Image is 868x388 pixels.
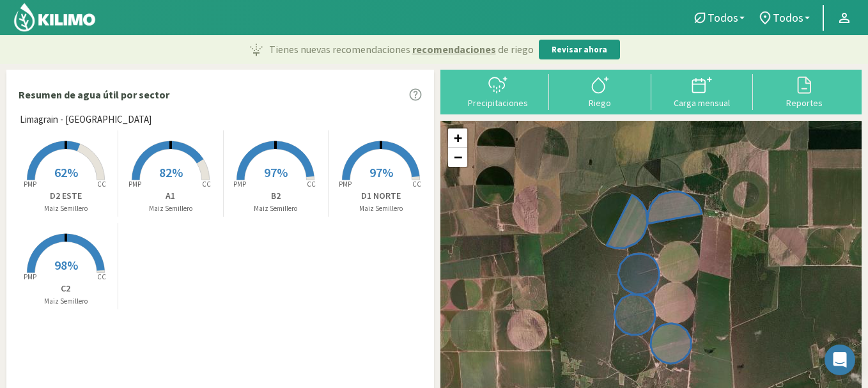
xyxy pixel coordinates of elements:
[412,42,496,57] span: recomendaciones
[13,189,118,203] p: D2 ESTE
[19,87,169,102] p: Resumen de agua útil por sector
[448,128,467,148] a: Zoom in
[549,74,651,108] button: Riego
[412,180,421,189] tspan: CC
[202,180,211,189] tspan: CC
[269,42,534,57] p: Tienes nuevas recomendaciones
[20,113,151,127] span: Limagrain - [GEOGRAPHIC_DATA]
[233,180,246,189] tspan: PMP
[97,180,106,189] tspan: CC
[708,11,738,24] span: Todos
[23,272,36,281] tspan: PMP
[329,203,433,214] p: Maiz Semillero
[13,282,118,295] p: C2
[552,43,607,56] p: Revisar ahora
[447,74,549,108] button: Precipitaciones
[264,164,288,180] span: 97%
[54,164,78,180] span: 62%
[118,189,222,203] p: A1
[757,98,851,107] div: Reportes
[13,2,97,33] img: Kilimo
[13,296,118,307] p: Maiz Semillero
[655,98,750,107] div: Carga mensual
[159,164,183,180] span: 82%
[224,203,328,214] p: Maiz Semillero
[23,180,36,189] tspan: PMP
[369,164,393,180] span: 97%
[498,42,534,57] span: de riego
[307,180,316,189] tspan: CC
[825,345,855,375] div: Open Intercom Messenger
[539,40,620,60] button: Revisar ahora
[448,148,467,167] a: Zoom out
[54,257,78,273] span: 98%
[451,98,545,107] div: Precipitaciones
[753,74,855,108] button: Reportes
[224,189,328,203] p: B2
[128,180,141,189] tspan: PMP
[13,203,118,214] p: Maiz Semillero
[651,74,754,108] button: Carga mensual
[553,98,647,107] div: Riego
[339,180,352,189] tspan: PMP
[329,189,433,203] p: D1 NORTE
[773,11,803,24] span: Todos
[97,272,106,281] tspan: CC
[118,203,222,214] p: Maiz Semillero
